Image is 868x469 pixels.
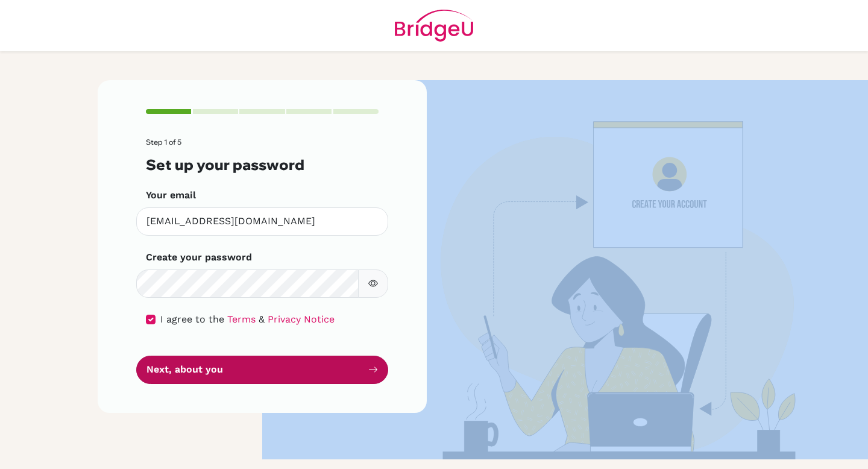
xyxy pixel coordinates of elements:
a: Terms [227,313,256,325]
a: Privacy Notice [268,313,335,325]
input: Insert your email* [136,207,388,236]
span: I agree to the [160,313,224,325]
button: Next, about you [136,356,388,384]
label: Create your password [146,250,252,265]
h3: Set up your password [146,156,379,174]
span: Step 1 of 5 [146,137,181,146]
label: Your email [146,188,196,203]
span: & [259,313,265,325]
